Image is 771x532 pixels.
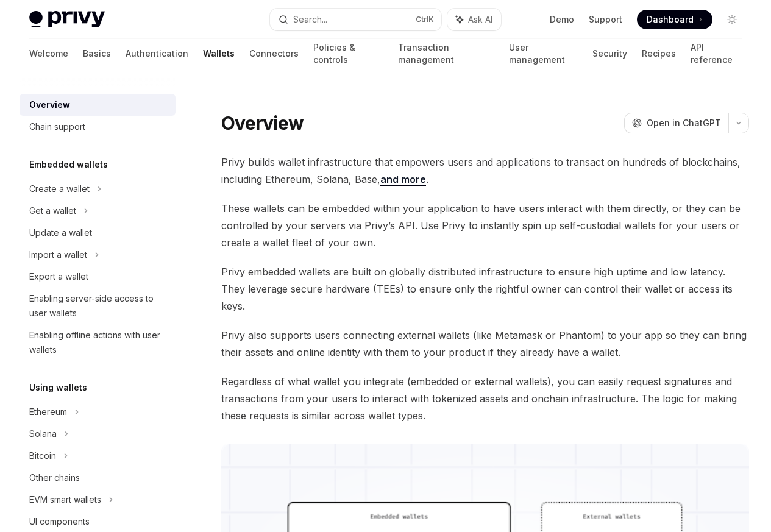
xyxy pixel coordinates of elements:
a: Enabling server-side access to user wallets [20,288,176,324]
span: Regardless of what wallet you integrate (embedded or external wallets), you can easily request si... [221,373,749,424]
a: Other chains [20,467,176,489]
div: UI components [29,514,90,529]
div: Overview [29,98,70,112]
a: Authentication [126,39,188,68]
span: Ctrl K [416,15,434,24]
a: Chain support [20,116,176,138]
div: Update a wallet [29,225,92,240]
a: Connectors [249,39,299,68]
div: Solana [29,427,57,441]
button: Search...CtrlK [270,9,441,30]
div: Enabling server-side access to user wallets [29,291,168,321]
div: Chain support [29,119,85,134]
div: EVM smart wallets [29,492,101,507]
div: Search... [293,12,327,27]
a: Enabling offline actions with user wallets [20,324,176,361]
a: and more [380,173,426,186]
a: Welcome [29,39,68,68]
span: Privy embedded wallets are built on globally distributed infrastructure to ensure high uptime and... [221,263,749,314]
a: Overview [20,94,176,116]
div: Ethereum [29,405,67,419]
a: Policies & controls [313,39,383,68]
span: These wallets can be embedded within your application to have users interact with them directly, ... [221,200,749,251]
h5: Using wallets [29,380,87,395]
a: Support [589,13,622,26]
button: Open in ChatGPT [624,113,728,133]
div: Other chains [29,470,80,485]
a: Demo [550,13,574,26]
a: Transaction management [398,39,495,68]
div: Export a wallet [29,269,88,284]
a: Wallets [203,39,235,68]
span: Privy also supports users connecting external wallets (like Metamask or Phantom) to your app so t... [221,327,749,361]
div: Bitcoin [29,449,56,463]
a: Basics [83,39,111,68]
div: Get a wallet [29,204,76,218]
span: Dashboard [647,13,694,26]
button: Toggle dark mode [722,10,742,29]
h5: Embedded wallets [29,157,108,172]
a: User management [509,39,578,68]
span: Privy builds wallet infrastructure that empowers users and applications to transact on hundreds o... [221,154,749,188]
img: light logo [29,11,105,28]
a: Update a wallet [20,222,176,244]
a: API reference [691,39,742,68]
h1: Overview [221,112,304,134]
a: Recipes [642,39,676,68]
a: Export a wallet [20,266,176,288]
div: Import a wallet [29,247,87,262]
a: Dashboard [637,10,712,29]
div: Create a wallet [29,182,90,196]
div: Enabling offline actions with user wallets [29,328,168,357]
span: Ask AI [468,13,492,26]
button: Ask AI [447,9,501,30]
span: Open in ChatGPT [647,117,721,129]
a: Security [592,39,627,68]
